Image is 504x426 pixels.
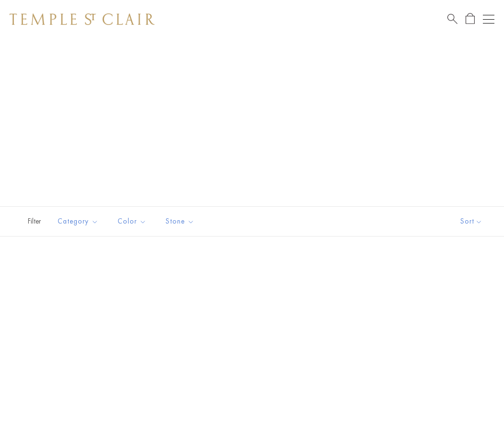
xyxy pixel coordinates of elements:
[439,207,504,236] button: Show sort by
[161,215,202,227] span: Stone
[110,211,154,232] button: Color
[50,211,106,232] button: Category
[53,215,106,227] span: Category
[158,211,202,232] button: Stone
[447,13,457,25] a: Search
[10,13,155,25] img: Temple St. Clair
[466,13,475,25] a: Open Shopping Bag
[113,215,154,227] span: Color
[483,13,494,25] button: Open navigation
